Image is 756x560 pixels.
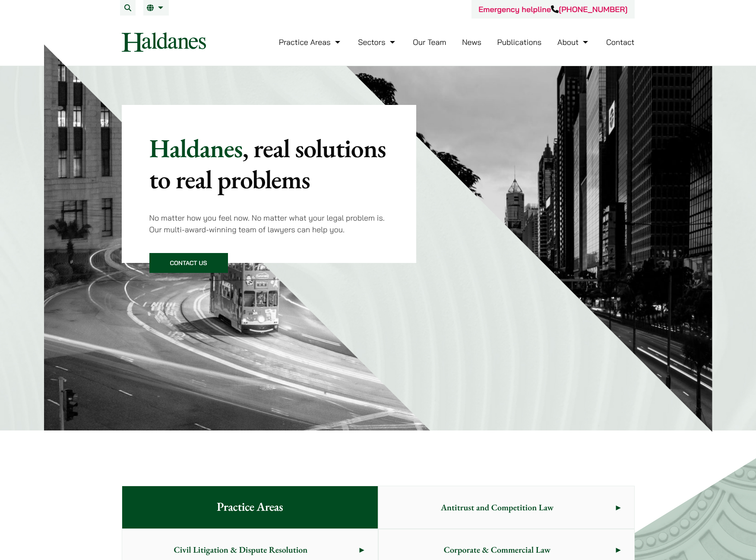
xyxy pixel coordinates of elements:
[606,37,635,47] a: Contact
[497,37,542,47] a: Publications
[379,486,634,528] a: Antitrust and Competition Law
[149,253,228,273] a: Contact Us
[557,37,590,47] a: About
[147,4,165,11] a: EN
[122,32,206,52] img: Logo of Haldanes
[478,4,627,14] a: Emergency helpline[PHONE_NUMBER]
[203,486,297,528] span: Practice Areas
[149,133,389,195] p: Haldanes
[462,37,481,47] a: News
[149,131,386,196] mark: , real solutions to real problems
[379,487,616,528] span: Antitrust and Competition Law
[149,212,389,235] p: No matter how you feel now. No matter what your legal problem is. Our multi-award-winning team of...
[413,37,446,47] a: Our Team
[279,37,342,47] a: Practice Areas
[358,37,397,47] a: Sectors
